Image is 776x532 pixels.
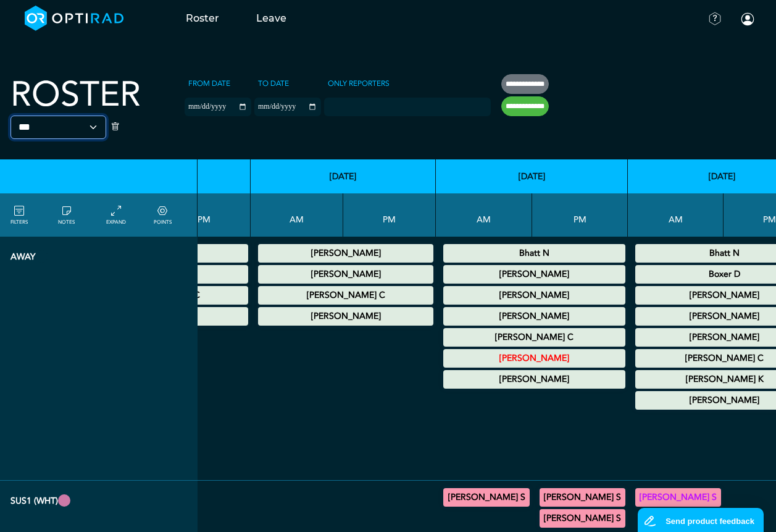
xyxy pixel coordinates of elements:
div: Annual Leave 00:00 - 23:59 [443,265,625,284]
div: Other Leave 00:00 - 23:59 [443,370,625,389]
summary: Bhatt N [445,246,624,261]
input: null [325,99,387,111]
summary: [PERSON_NAME] [445,309,624,324]
summary: [PERSON_NAME] [260,309,432,324]
th: PM [343,193,436,237]
label: From date [185,74,234,93]
th: PM [532,193,628,237]
div: Maternity Leave 00:00 - 23:59 [258,286,433,305]
summary: [PERSON_NAME] [445,351,624,366]
summary: [PERSON_NAME] [445,372,624,387]
th: AM [628,193,724,237]
div: BR Symptomatic Clinic 08:30 - 13:00 [443,488,530,507]
img: brand-opti-rad-logos-blue-and-white-d2f68631ba2948856bd03f2d395fb146ddc8fb01b4b6e9315ea85fa773367... [25,6,124,31]
div: Maternity Leave 00:00 - 23:59 [258,265,433,284]
summary: [PERSON_NAME] [260,267,432,282]
div: Annual Leave 00:00 - 23:59 [258,244,433,263]
a: show/hide notes [58,204,75,226]
summary: [PERSON_NAME] S [637,490,719,505]
a: FILTERS [10,204,28,226]
summary: [PERSON_NAME] S [445,490,528,505]
th: [DATE] [436,159,628,193]
div: Maternity Leave 00:00 - 23:59 [443,328,625,347]
summary: [PERSON_NAME] S [541,511,624,526]
summary: [PERSON_NAME] [445,288,624,303]
summary: [PERSON_NAME] S [541,490,624,505]
div: BR Symptomatic Clinic 08:30 - 13:00 [635,488,721,507]
div: Annual Leave 00:00 - 23:59 [443,349,625,368]
th: PM [158,193,251,237]
a: collapse/expand expected points [154,204,172,226]
th: [DATE] [251,159,436,193]
th: AM [436,193,532,237]
div: Annual Leave 00:00 - 23:59 [443,244,625,263]
div: General US 14:00 - 15:00 [540,488,625,507]
summary: [PERSON_NAME] [260,246,432,261]
summary: [PERSON_NAME] C [445,330,624,345]
div: Maternity Leave 00:00 - 23:59 [443,307,625,326]
a: collapse/expand entries [106,204,126,226]
summary: [PERSON_NAME] C [260,288,432,303]
div: Other Leave 00:00 - 23:59 [258,307,433,326]
label: To date [254,74,293,93]
label: Only Reporters [324,74,393,93]
summary: [PERSON_NAME] [445,267,624,282]
div: US Breast 15:00 - 16:00 [540,509,625,528]
div: Annual Leave 00:00 - 23:59 [443,286,625,305]
th: AM [251,193,343,237]
h2: Roster [10,74,141,116]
